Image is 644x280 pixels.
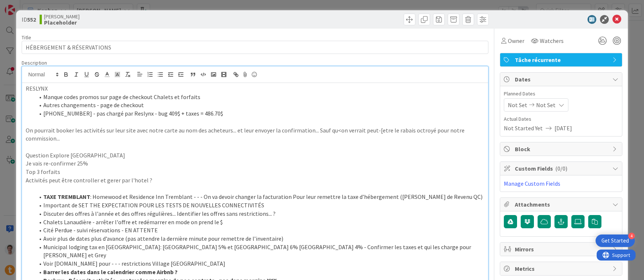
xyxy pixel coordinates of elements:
li: [PHONE_NUMBER] - pas chargé par Reslynx - bug 409$ + taxes = 486.70$ [34,109,484,118]
span: Dates [515,75,609,84]
li: Avoir plus de dates plus d’avance (pas attendre la dernière minute pour remettre de l’inventaire) [34,234,484,243]
span: Support [15,1,33,10]
div: 4 [628,233,635,239]
label: Title [22,34,31,41]
span: Block [515,145,609,153]
span: Mirrors [515,245,609,254]
span: Tâche récurrente [515,55,609,64]
span: [DATE] [554,124,572,132]
span: Not Set [536,101,556,109]
li: Autres changements - page de checkout [34,101,484,109]
div: Open Get Started checklist, remaining modules: 4 [596,234,635,247]
div: Get Started [601,237,629,244]
li: Important de SET THE EXPECTATION POUR LES TESTS DE NOUVELLES CONNECTIVITÉS [34,201,484,210]
span: Actual Dates [504,115,618,123]
li: : Homewood et Residence Inn Tremblant - - - On va devoir changer la facturation Pour leur remettr... [34,193,484,201]
p: Question Explore [GEOGRAPHIC_DATA] [26,151,484,160]
p: RESLYNX [26,84,484,93]
li: Manque codes promos sur page de checkout Chalets et forfaits [34,93,484,101]
a: Manage Custom Fields [504,180,560,187]
span: Planned Dates [504,90,618,98]
span: Not Started Yet [504,124,543,132]
span: Owner [508,36,524,45]
span: Metrics [515,264,609,273]
input: type card name here... [22,41,488,54]
span: [PERSON_NAME] [44,14,80,19]
strong: TAXE TREMBLANT [43,193,90,200]
span: Description [22,59,47,66]
p: On pourrait booker les activités sur leur site avec notre carte au nom des acheteurs... et leur e... [26,126,484,143]
span: Watchers [540,36,564,45]
li: Cité Perdue - suivi réservations - EN ATTENTE [34,226,484,234]
b: 552 [27,16,36,23]
li: Voir [DOMAIN_NAME] pour - - - restrictions Village [GEOGRAPHIC_DATA] [34,259,484,268]
span: ( 0/0 ) [555,165,567,172]
span: Attachments [515,200,609,209]
span: Custom Fields [515,164,609,173]
strong: Barrer les dates dans le calendrier comme Airbnb ? [43,268,178,276]
li: Discuter des offres à l'année et des offres régulières... Identifier les offres sans restrictions... [34,210,484,218]
b: Placeholder [44,19,80,25]
li: Chalets Lanaudière - arrêter l'offre et redémarrer en mode on prend le $ [34,218,484,226]
p: Activités peut être controller et gerer par l'hotel ? [26,176,484,185]
span: Not Set [508,101,527,109]
li: Municipal lodging tax en [GEOGRAPHIC_DATA]: [GEOGRAPHIC_DATA] 5% et [GEOGRAPHIC_DATA] 6% [GEOGRAP... [34,243,484,259]
p: Top 3 forfaits [26,168,484,176]
span: ID [22,15,36,24]
p: Je vais re-confirmer 25% [26,159,484,168]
